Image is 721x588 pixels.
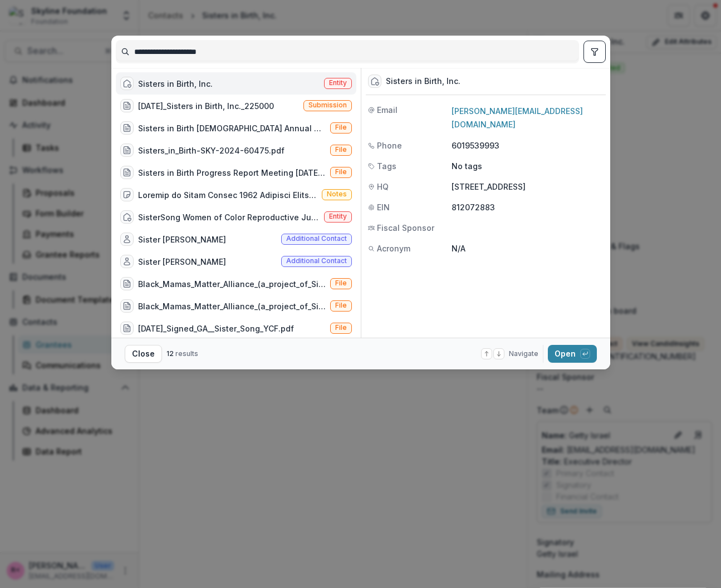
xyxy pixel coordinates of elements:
[138,234,226,245] div: Sister [PERSON_NAME]
[335,324,347,332] span: File
[452,201,604,213] p: 812072883
[335,302,347,309] span: File
[509,349,538,359] span: Navigate
[335,123,347,131] span: File
[308,101,347,109] span: Submission
[138,211,320,223] div: SisterSong Women of Color Reproductive Justice Collective
[138,278,326,290] div: Black_Mamas_Matter_Alliance_(a_project_of_Sister_Song__Inc_)-YC-2019-36111.pdf
[166,349,174,358] span: 12
[335,279,347,287] span: File
[138,122,326,134] div: Sisters in Birth [DEMOGRAPHIC_DATA] Annual Report.pdf
[175,349,198,358] span: results
[377,140,402,151] span: Phone
[335,146,347,154] span: File
[329,79,347,87] span: Entity
[452,140,604,151] p: 6019539993
[377,222,434,234] span: Fiscal Sponsor
[286,235,347,243] span: Additional contact
[138,189,317,201] div: Loremip do Sitam Consec 1962 Adipisci Elitse (doeiusmod te Incid)Utlabor et Dolor ma aliquaeni ad...
[138,256,226,268] div: Sister [PERSON_NAME]
[138,78,213,90] div: Sisters in Birth, Inc.
[335,168,347,176] span: File
[386,77,460,86] div: Sisters in Birth, Inc.
[452,243,604,254] p: N/A
[125,345,162,363] button: Close
[138,145,285,156] div: Sisters_in_Birth-SKY-2024-60475.pdf
[377,243,410,254] span: Acronym
[377,160,396,172] span: Tags
[377,181,389,192] span: HQ
[452,181,604,192] p: [STREET_ADDRESS]
[377,201,390,213] span: EIN
[286,257,347,265] span: Additional contact
[548,345,597,363] button: Open
[377,104,398,116] span: Email
[138,300,326,312] div: Black_Mamas_Matter_Alliance_(a_project_of_Sister_Song__Inc_)-YC-2021-45329.pdf
[138,323,294,334] div: [DATE]_Signed_GA__Sister_Song_YCF.pdf
[329,213,347,220] span: Entity
[452,106,583,129] a: [PERSON_NAME][EMAIL_ADDRESS][DOMAIN_NAME]
[138,100,274,112] div: [DATE]_Sisters in Birth, Inc._225000
[583,41,606,63] button: toggle filters
[138,167,326,179] div: Sisters in Birth Progress Report Meeting [DATE].docx
[327,190,347,198] span: Notes
[452,160,482,172] p: No tags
